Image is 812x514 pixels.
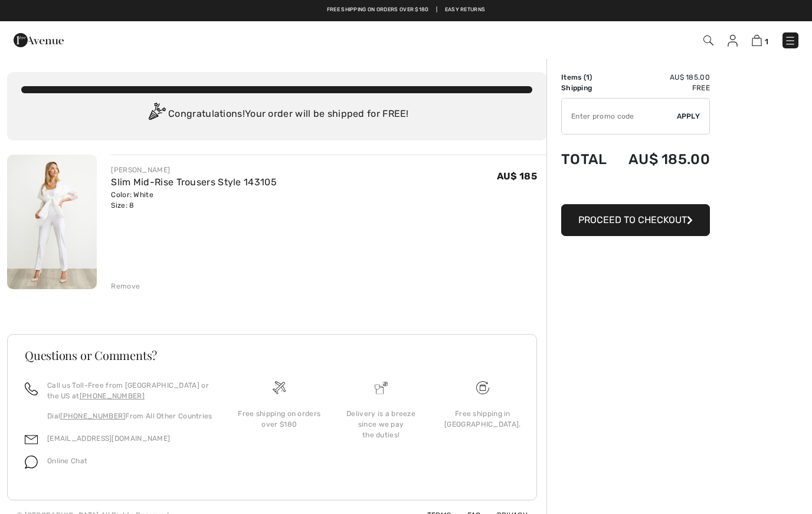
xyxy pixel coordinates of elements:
img: 1ère Avenue [14,28,64,52]
input: Promo code [562,99,677,134]
span: Proceed to Checkout [578,214,687,225]
a: 1ère Avenue [14,34,64,45]
button: Proceed to Checkout [561,204,710,236]
img: call [25,382,38,395]
td: AU$ 185.00 [615,72,710,83]
td: Shipping [561,83,615,93]
img: Free shipping on orders over $180 [273,381,286,394]
iframe: PayPal [561,179,710,200]
span: AU$ 185 [497,171,537,182]
img: Shopping Bag [752,35,762,46]
div: Delivery is a breeze since we pay the duties! [339,408,422,440]
span: 1 [586,73,590,81]
img: Menu [784,35,796,47]
span: | [436,6,437,14]
td: Free [615,83,710,93]
img: chat [25,456,38,469]
a: [EMAIL_ADDRESS][DOMAIN_NAME] [47,434,170,443]
span: 1 [765,37,768,46]
a: Easy Returns [445,6,486,14]
p: Call us Toll-Free from [GEOGRAPHIC_DATA] or the US at [47,380,214,401]
div: Congratulations! Your order will be shipped for FREE! [21,103,532,126]
a: [PHONE_NUMBER] [60,412,125,420]
img: My Info [728,35,738,47]
span: Online Chat [47,457,87,465]
img: Delivery is a breeze since we pay the duties! [375,381,388,394]
h3: Questions or Comments? [25,349,519,361]
img: Congratulation2.svg [145,103,168,126]
span: Apply [677,111,700,122]
a: Slim Mid-Rise Trousers Style 143105 [111,176,277,188]
td: Total [561,139,615,179]
div: Free shipping in [GEOGRAPHIC_DATA]. [441,408,524,430]
p: Dial From All Other Countries [47,411,214,421]
a: 1 [752,33,768,47]
td: Items ( ) [561,72,615,83]
div: Free shipping on orders over $180 [238,408,320,430]
img: Slim Mid-Rise Trousers Style 143105 [7,155,97,289]
img: Free shipping on orders over $180 [476,381,489,394]
img: Search [703,35,713,45]
div: Color: White Size: 8 [111,189,277,211]
a: Free shipping on orders over $180 [327,6,429,14]
div: Remove [111,281,140,292]
a: [PHONE_NUMBER] [80,392,145,400]
img: email [25,433,38,446]
td: AU$ 185.00 [615,139,710,179]
div: [PERSON_NAME] [111,165,277,175]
